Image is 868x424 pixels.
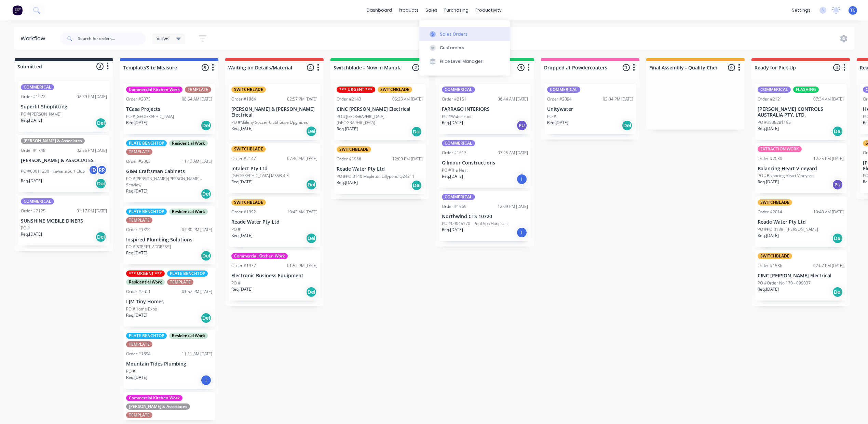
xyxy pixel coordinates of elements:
div: products [395,5,422,15]
p: PO #Maleny Soccer Clubhouse Upgrades [231,119,308,125]
div: sales [422,5,441,15]
div: Del [411,180,422,191]
div: SWITCHBLADEOrder #196612:00 PM [DATE]Reade Water Pty LtdPO #PO-0140 Mapleton Lillypond Q24211Req.... [334,144,425,194]
div: Del [201,120,212,131]
p: Req. [DATE] [337,180,358,186]
div: TEMPLATE [185,87,211,93]
div: Order #2094 [547,96,572,102]
div: EXTRACTION WORK [758,146,802,152]
p: Req. [DATE] [126,374,147,381]
div: Order #1613 [442,150,466,156]
div: SWITCHBLADEOrder #214707:46 AM [DATE]Intalect Pty Ltd[GEOGRAPHIC_DATA] MSSB 4.3Req.[DATE]Del [229,143,320,194]
div: Workflow [21,35,49,43]
p: Req. [DATE] [231,233,253,239]
button: Price Level Manager [419,55,510,68]
div: Order #1992 [231,209,256,215]
div: COMMERICAL [21,84,54,90]
div: Residential Work [169,333,208,339]
div: Price Level Manager [440,58,483,65]
div: COMMERICAL [21,198,54,204]
img: Factory [12,5,23,15]
div: 12:09 PM [DATE] [498,203,528,210]
p: PO #[PERSON_NAME] [21,111,62,117]
p: PO # [547,114,556,120]
p: Req. [DATE] [231,286,253,292]
p: Req. [DATE] [337,126,358,132]
p: [PERSON_NAME] & ASSOCIATES [21,158,107,163]
div: PLATE BENCHTOPResidential WorkTEMPLATEOrder #206311:13 AM [DATE]G&M Craftsman CabinetsPO #[PERSON... [123,137,215,202]
p: Req. [DATE] [21,117,42,123]
div: COMMERICAL [442,194,475,200]
div: 02:39 PM [DATE] [77,94,107,100]
div: Del [201,313,212,323]
a: dashboard [363,5,395,15]
p: Unitywater [547,106,633,112]
div: SWITCHBLADE [378,87,412,93]
p: Reade Water Pty Ltd [231,219,317,225]
p: CINC [PERSON_NAME] Electrical [337,106,423,112]
p: PO #[PERSON_NAME]/[PERSON_NAME] - Seaview [126,176,212,188]
p: [PERSON_NAME] CONTROLS AUSTRALIA PTY. LTD. [758,106,844,118]
div: Order #1972 [21,94,45,100]
p: PO #[GEOGRAPHIC_DATA] [126,114,174,120]
div: Del [832,233,843,244]
div: 02:30 PM [DATE] [182,227,212,233]
div: TEMPLATE [126,341,152,347]
div: Order #2011 [126,289,151,295]
div: Commercial Kitchen WorkTEMPLATEOrder #207508:54 AM [DATE]TCasa ProjectsPO #[GEOGRAPHIC_DATA]Req.[... [123,84,215,134]
div: Residential Work [169,140,208,146]
p: Northwind CTS 10720 [442,214,528,220]
div: 02:57 PM [DATE] [287,96,317,102]
p: Req. [DATE] [21,178,42,184]
div: Order #1937 [231,263,256,269]
div: COMMERICAL [758,87,791,93]
div: Order #2063 [126,158,151,164]
div: productivity [472,5,505,15]
span: Views [157,35,169,42]
div: 02:04 PM [DATE] [603,96,633,102]
p: Req. [DATE] [547,120,568,126]
p: Req. [DATE] [442,227,463,233]
p: PO # [231,226,241,233]
div: PLATE BENCHTOP [126,333,167,339]
input: Search for orders... [78,32,146,45]
div: Del [95,118,106,129]
p: CINC [PERSON_NAME] Electrical [758,273,844,279]
p: Reade Water Pty Ltd [337,166,423,172]
p: LJM Tiny Homes [126,299,212,305]
div: Order #2143 [337,96,361,102]
p: Balancing Heart Vineyard [758,166,844,172]
p: PO #[GEOGRAPHIC_DATA] - [GEOGRAPHIC_DATA] [337,114,423,126]
div: 02:07 PM [DATE] [813,263,844,269]
p: G&M Craftsman Cabinets [126,169,212,174]
div: COMMERICAL [442,140,475,146]
div: *** URGENT ***SWITCHBLADEOrder #214305:23 AM [DATE]CINC [PERSON_NAME] ElectricalPO #[GEOGRAPHIC_D... [334,84,425,140]
div: COMMERICALOrder #215106:44 AM [DATE]FARRAGO INTERIORSPO #WaterfrontReq.[DATE]PU [439,84,531,134]
div: ID [89,165,99,175]
div: 07:46 AM [DATE] [287,156,317,162]
p: Req. [DATE] [126,120,147,126]
p: Electronic Business Equipment [231,273,317,279]
div: Order #2075 [126,96,151,102]
p: PO # [21,225,30,231]
p: PO #00045170 - Pool Spa Handrails [442,221,508,227]
div: 01:17 PM [DATE] [77,208,107,214]
div: TEMPLATE [167,279,193,285]
div: Del [201,250,212,261]
div: Del [201,188,212,199]
div: 01:52 PM [DATE] [182,289,212,295]
div: Residential Work [126,279,165,285]
div: purchasing [441,5,472,15]
button: Sales Orders [419,27,510,41]
div: 11:13 AM [DATE] [182,158,212,164]
div: 06:44 AM [DATE] [498,96,528,102]
p: Req. [DATE] [231,179,253,185]
div: Del [306,233,317,244]
div: [PERSON_NAME] & Associates [126,403,190,410]
div: Order #1969 [442,203,466,210]
p: PO #The Nest [442,167,468,173]
div: FLASHING [793,87,819,93]
div: SWITCHBLADE [231,87,266,93]
p: Req. [DATE] [758,125,779,132]
div: Del [411,126,422,137]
